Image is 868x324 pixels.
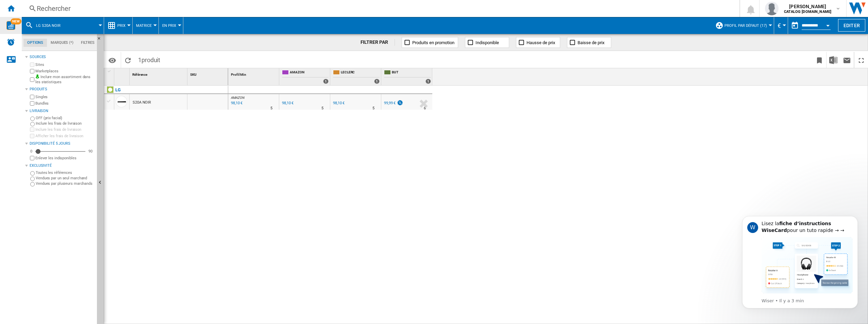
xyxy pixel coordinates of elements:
[332,100,345,107] div: 98,10 €
[230,100,243,107] div: Mise à jour : vendredi 10 octobre 2025 03:40
[35,94,94,100] label: Singles
[35,127,94,132] label: Inclure les frais de livraison
[23,39,47,47] md-tab-item: Options
[30,163,94,168] div: Exclusivité
[784,10,831,14] b: CATALOG [DOMAIN_NAME]
[47,39,77,47] md-tab-item: Marques (*)
[133,95,151,110] div: S20A NOIR
[131,68,187,79] div: Sort None
[11,18,21,24] span: NEW
[813,52,826,68] button: Créer un favoris
[402,37,458,48] button: Produits en promotion
[36,176,94,181] label: Vendues par un seul marchand
[30,101,34,106] input: Bundles
[230,68,279,79] div: Sort None
[36,17,67,34] button: LG S20A NOIR
[37,4,722,13] div: Rechercher
[412,40,454,45] span: Produits en promotion
[36,115,94,121] label: OFF (prix facial)
[282,101,294,105] div: 98,10 €
[281,68,330,85] div: AMAZON 1 offers sold by AMAZON
[321,105,323,112] div: Délai de livraison : 5 jours
[290,70,329,76] span: AMAZON
[35,148,85,155] md-slider: Disponibilité
[6,21,15,30] img: wise-card.svg
[87,149,94,154] div: 90
[30,127,34,132] input: Inclure les frais de livraison
[35,74,94,85] label: Inclure mon assortiment dans les statistiques
[829,56,837,64] img: excel-24x24.png
[35,74,39,78] img: mysite-bg-18x18.png
[30,54,94,60] div: Sources
[332,68,381,85] div: LECLERC 1 offers sold by LECLERC
[136,23,152,28] span: Matrice
[724,23,767,28] span: Profil par défaut (17)
[784,3,831,10] span: [PERSON_NAME]
[30,171,35,176] input: Toutes les références
[30,177,35,181] input: Vendues par un seul marchand
[30,69,34,73] input: Marketplaces
[29,149,34,154] div: 0
[424,105,426,112] div: Délai de livraison : 6 jours
[121,52,135,68] button: Recharger
[190,73,197,76] span: SKU
[30,62,34,67] input: Sites
[724,17,770,34] button: Profil par défaut (17)
[77,39,98,47] md-tab-item: Filtres
[189,68,228,79] div: SKU Sort None
[425,79,431,84] div: 1 offers sold by BUT
[162,17,180,34] button: En Prix
[36,23,61,28] span: LG S20A NOIR
[97,34,105,46] button: Masquer
[774,17,788,34] md-menu: Currency
[822,18,834,31] button: Open calendar
[231,73,246,76] span: Profil Min
[323,79,329,84] div: 1 offers sold by AMAZON
[30,182,35,186] input: Vendues par plusieurs marchands
[30,134,34,138] input: Afficher les frais de livraison
[30,122,35,126] input: Inclure les frais de livraison
[827,52,840,68] button: Télécharger au format Excel
[30,141,94,146] div: Disponibilité 5 Jours
[778,17,784,34] button: €
[465,37,509,48] button: Indisponible
[567,37,611,48] button: Baisse de prix
[35,133,94,139] label: Afficher les frais de livraison
[136,17,155,34] button: Matrice
[30,95,34,99] input: Singles
[765,2,779,15] img: profile.jpg
[35,62,94,67] label: Sites
[372,105,374,112] div: Délai de livraison : 5 jours
[840,52,854,68] button: Envoyer ce rapport par email
[25,17,100,34] div: LG S20A NOIR
[383,68,432,85] div: BUT 1 offers sold by BUT
[516,37,560,48] button: Hausse de prix
[715,17,770,34] div: Profil par défaut (17)
[392,70,431,76] span: BUT
[788,19,802,32] button: md-calendar
[141,56,160,64] span: produit
[117,23,126,28] span: Prix
[7,38,15,46] img: alerts-logo.svg
[230,68,279,79] div: Profil Min Sort None
[35,101,94,106] label: Bundles
[105,54,119,66] button: Options
[135,52,164,66] span: 1
[397,100,403,106] img: promotionV3.png
[384,101,396,105] div: 99,99 €
[527,40,555,45] span: Hausse de prix
[778,22,781,29] span: €
[341,70,380,76] span: LECLERC
[131,68,187,79] div: Référence Sort None
[117,17,129,34] button: Prix
[189,68,228,79] div: Sort None
[116,68,129,79] div: Sort None
[578,40,604,45] span: Baisse de prix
